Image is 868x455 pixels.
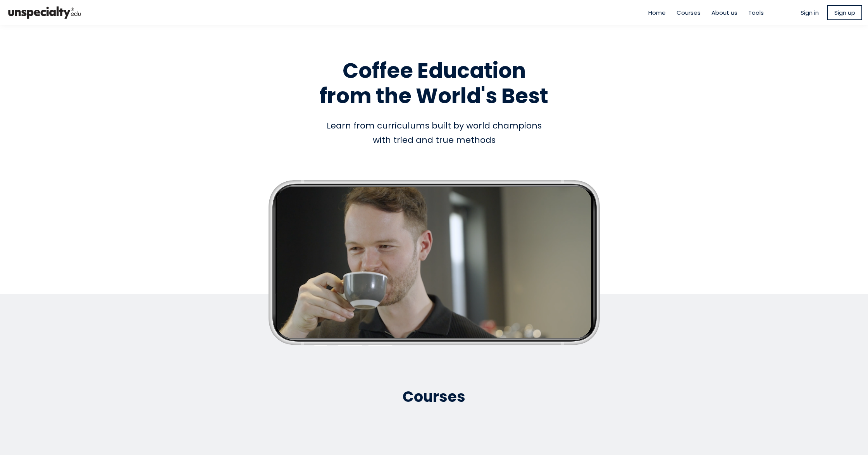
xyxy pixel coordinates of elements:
[213,118,655,148] div: Learn from curriculums built by world champions with tried and true methods
[213,58,655,109] h1: Coffee Education from the World's Best
[648,8,666,17] a: Home
[6,3,83,22] img: bc390a18feecddb333977e298b3a00a1.png
[213,387,655,406] h2: Courses
[748,8,764,17] a: Tools
[711,8,737,17] a: About us
[677,8,701,17] a: Courses
[827,5,862,20] a: Sign up
[801,8,819,17] a: Sign in
[834,8,855,17] span: Sign up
